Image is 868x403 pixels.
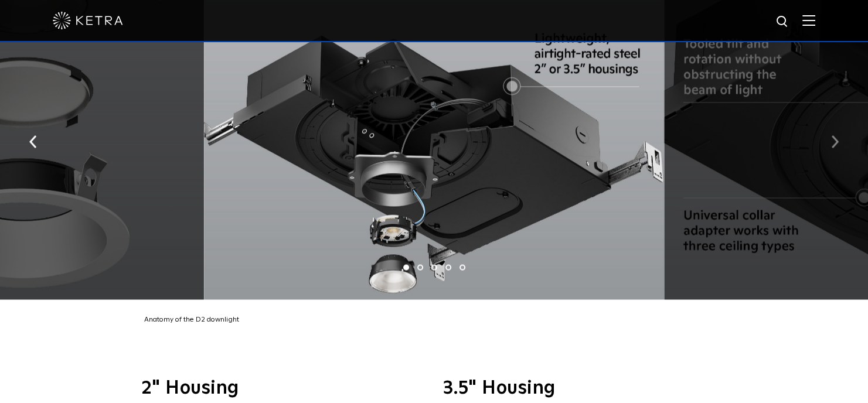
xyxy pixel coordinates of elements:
img: ketra-logo-2019-white [53,12,123,29]
img: Hamburger%20Nav.svg [802,15,815,26]
div: Anatomy of the D2 downlight [132,314,742,327]
img: arrow-left-black.svg [29,135,37,148]
img: search icon [775,15,790,29]
h3: 3.5" Housing [443,379,727,398]
img: arrow-right-black.svg [831,135,839,148]
h3: 2" Housing [141,379,426,398]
